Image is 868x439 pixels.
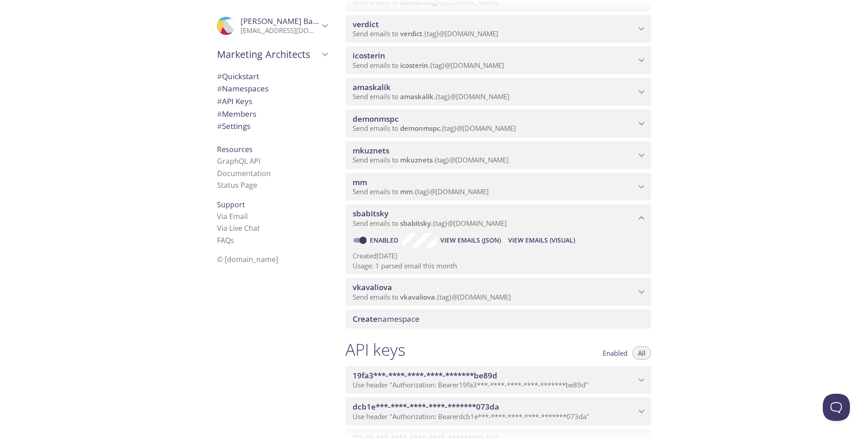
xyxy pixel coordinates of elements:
[217,71,259,81] span: Quickstart
[345,173,651,201] div: mm namespace
[440,235,501,246] span: View Emails (JSON)
[353,251,644,261] p: Created [DATE]
[353,29,498,38] span: Send emails to . {tag} @[DOMAIN_NAME]
[210,108,335,120] div: Members
[353,261,644,271] p: Usage: 1 parsed email this month
[353,145,389,156] span: mkuznets
[345,78,651,106] div: amaskalik namespace
[241,16,334,26] span: [PERSON_NAME] Babitsky
[345,46,651,74] div: icosterin namespace
[597,346,633,360] button: Enabled
[505,233,579,248] button: View Emails (Visual)
[353,187,489,196] span: Send emails to . {tag} @[DOMAIN_NAME]
[345,141,651,169] div: mkuznets namespace
[217,156,260,166] a: GraphQL API
[400,292,435,301] span: vkavaliova
[400,124,440,133] span: demonmspc
[217,180,257,190] a: Status Page
[217,200,245,210] span: Support
[210,43,335,66] div: Marketing Architects
[345,278,651,306] div: vkavaliova namespace
[345,110,651,138] div: demonmspc namespace
[353,292,511,301] span: Send emails to . {tag} @[DOMAIN_NAME]
[400,219,431,228] span: sbabitsky
[345,339,406,360] h1: API keys
[210,82,335,95] div: Namespaces
[353,114,399,124] span: demonmspc
[400,187,413,196] span: mm
[217,144,253,154] span: Resources
[217,121,222,131] span: #
[353,82,391,92] span: amaskalik
[508,235,575,246] span: View Emails (Visual)
[345,204,651,232] div: sbabitsky namespace
[353,208,388,219] span: sbabitsky
[210,95,335,108] div: API Keys
[217,109,256,119] span: Members
[217,121,250,131] span: Settings
[353,92,509,101] span: Send emails to . {tag} @[DOMAIN_NAME]
[241,26,319,35] p: [EMAIL_ADDRESS][DOMAIN_NAME]
[217,211,248,221] a: Via Email
[437,233,505,248] button: View Emails (JSON)
[353,282,392,292] span: vkavaliova
[217,223,260,233] a: Via Live Chat
[353,19,379,29] span: verdict
[217,109,222,119] span: #
[217,48,319,61] span: Marketing Architects
[353,219,507,228] span: Send emails to . {tag} @[DOMAIN_NAME]
[400,61,428,70] span: icosterin
[353,155,509,164] span: Send emails to . {tag} @[DOMAIN_NAME]
[632,346,651,360] button: All
[345,15,651,43] div: verdict namespace
[217,168,271,178] a: Documentation
[823,394,850,421] iframe: Help Scout Beacon - Open
[353,314,420,324] span: namespace
[368,236,402,244] a: Enabled
[345,310,651,329] div: Create namespace
[353,124,516,133] span: Send emails to . {tag} @[DOMAIN_NAME]
[210,11,335,41] div: Sergey Babitsky
[210,120,335,133] div: Team Settings
[217,235,234,245] a: FAQ
[217,83,222,94] span: #
[231,235,234,245] span: s
[353,314,377,324] span: Create
[210,70,335,83] div: Quickstart
[400,155,433,164] span: mkuznets
[353,177,367,187] span: mm
[217,96,252,106] span: API Keys
[217,96,222,106] span: #
[353,61,504,70] span: Send emails to . {tag} @[DOMAIN_NAME]
[353,50,385,61] span: icosterin
[400,29,422,38] span: verdict
[217,254,278,264] span: © [DOMAIN_NAME]
[400,92,434,101] span: amaskalik
[217,83,269,94] span: Namespaces
[217,71,222,81] span: #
